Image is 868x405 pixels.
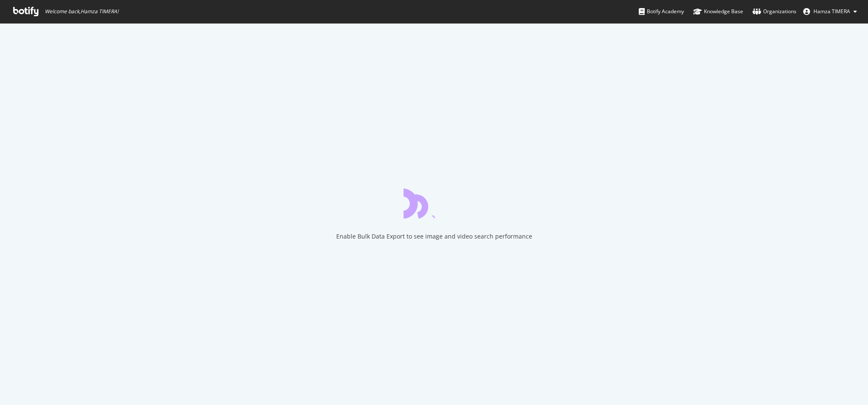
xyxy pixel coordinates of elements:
button: Hamza TIMERA [796,5,864,18]
div: animation [404,188,465,219]
div: Organizations [753,7,796,16]
div: Enable Bulk Data Export to see image and video search performance [336,232,532,241]
div: Knowledge Base [693,7,743,16]
span: Hamza TIMERA [813,8,850,15]
span: Welcome back, Hamza TIMERA ! [45,8,118,15]
div: Botify Academy [639,7,684,16]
